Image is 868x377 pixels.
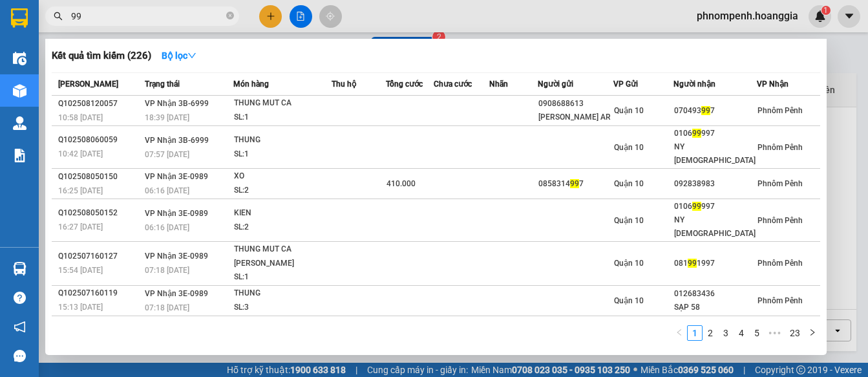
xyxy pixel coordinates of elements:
[673,80,715,89] span: Người nhận
[145,136,209,145] span: VP Nhận 3B-6999
[234,133,331,147] div: THUNG
[233,80,269,89] span: Món hàng
[614,106,644,115] span: Quận 10
[757,80,789,89] span: VP Nhận
[674,200,756,213] div: 0106 997
[145,289,208,298] span: VP Nhận 3E-0989
[757,296,803,305] span: Phnôm Pênh
[145,99,209,108] span: VP Nhận 3B-6999
[226,12,234,19] span: close-circle
[674,177,756,191] div: 092838983
[674,301,756,314] div: SẠP 58
[52,49,151,63] h3: Kết quả tìm kiếm ( 226 )
[614,216,644,225] span: Quận 10
[570,179,579,188] span: 99
[613,80,638,89] span: VP Gửi
[386,179,416,188] span: 410.000
[58,149,103,158] span: 10:42 [DATE]
[703,325,718,341] li: 2
[734,325,749,341] li: 4
[145,209,208,218] span: VP Nhận 3E-0989
[13,262,26,275] img: warehouse-icon
[674,140,756,167] div: NY [DEMOGRAPHIC_DATA]
[692,202,701,211] span: 99
[234,270,331,285] div: SL: 1
[386,80,423,89] span: Tổng cước
[614,296,644,305] span: Quận 10
[234,206,331,221] div: KIEN
[692,129,701,138] span: 99
[332,80,356,89] span: Thu hộ
[13,52,26,65] img: warehouse-icon
[145,223,189,232] span: 06:16 [DATE]
[674,104,756,118] div: 070493 7
[757,179,803,188] span: Phnôm Pênh
[234,169,331,184] div: XO
[58,222,103,232] span: 16:27 [DATE]
[688,259,697,268] span: 99
[672,325,687,341] li: Previous Page
[434,80,472,89] span: Chưa cước
[614,259,644,268] span: Quận 10
[614,179,644,188] span: Quận 10
[145,150,189,159] span: 07:57 [DATE]
[234,242,331,270] div: THUNG MUT CA [PERSON_NAME]
[14,350,26,362] span: message
[58,250,141,263] div: Q102507160127
[234,96,331,111] div: THUNG MUT CA
[13,84,26,98] img: warehouse-icon
[757,106,803,115] span: Phnôm Pênh
[145,266,189,275] span: 07:18 [DATE]
[750,326,764,340] a: 5
[58,170,141,184] div: Q102508050150
[538,111,613,124] div: [PERSON_NAME] AR
[234,147,331,162] div: SL: 1
[58,206,141,220] div: Q102508050152
[675,329,683,336] span: left
[162,50,196,61] strong: Bộ lọc
[234,111,331,125] div: SL: 1
[145,172,208,181] span: VP Nhận 3E-0989
[187,51,196,60] span: down
[672,325,687,341] button: left
[757,259,803,268] span: Phnôm Pênh
[13,149,26,162] img: solution-icon
[805,325,820,341] button: right
[674,287,756,301] div: 012683436
[674,257,756,270] div: 081 1997
[13,116,26,130] img: warehouse-icon
[234,184,331,198] div: SL: 2
[58,303,103,312] span: 15:13 [DATE]
[734,326,748,340] a: 4
[786,326,804,340] a: 23
[58,286,141,300] div: Q102507160119
[71,9,224,23] input: Tìm tên, số ĐT hoặc mã đơn
[538,80,573,89] span: Người gửi
[757,143,803,152] span: Phnôm Pênh
[489,80,508,89] span: Nhãn
[765,325,785,341] span: •••
[674,127,756,140] div: 0106 997
[58,80,118,89] span: [PERSON_NAME]
[809,329,816,336] span: right
[58,97,141,111] div: Q102508120057
[234,221,331,235] div: SL: 2
[226,10,234,23] span: close-circle
[11,8,28,28] img: logo-vxr
[614,143,644,152] span: Quận 10
[14,321,26,333] span: notification
[234,286,331,301] div: THUNG
[145,303,189,312] span: 07:18 [DATE]
[54,12,63,21] span: search
[145,252,208,261] span: VP Nhận 3E-0989
[703,326,717,340] a: 2
[785,325,805,341] li: 23
[145,113,189,122] span: 18:39 [DATE]
[538,177,613,191] div: 0858314 7
[145,186,189,195] span: 06:16 [DATE]
[701,106,710,115] span: 99
[805,325,820,341] li: Next Page
[234,301,331,315] div: SL: 3
[687,325,703,341] li: 1
[58,113,103,122] span: 10:58 [DATE]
